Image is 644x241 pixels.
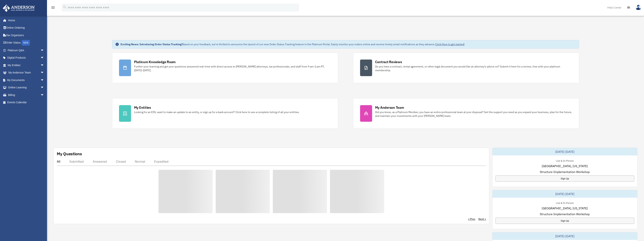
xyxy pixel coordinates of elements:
[3,24,50,32] a: Online Ordering
[375,105,404,110] div: My Anderson Team
[3,99,50,106] a: Events Calendar
[3,84,50,91] a: Online Learningarrow_drop_down
[3,69,50,77] a: My Anderson Teamarrow_drop_down
[478,217,486,221] a: Next >
[2,5,36,12] img: Anderson Advisors Platinum Portal
[375,60,402,64] div: Contract Reviews
[353,53,579,83] a: Contract Reviews Do you have a contract, rental agreement, or other legal document you would like...
[636,5,641,10] img: User Pic
[553,201,577,205] div: Live & In-Person
[40,91,48,99] span: arrow_drop_down
[121,43,182,46] strong: Exciting News: Introducing Order Status Tracking!
[116,160,126,163] div: Closed
[540,170,590,174] span: Structure Implementation Workshop
[3,54,50,62] a: Digital Productsarrow_drop_down
[40,84,48,92] span: arrow_drop_down
[40,76,48,84] span: arrow_drop_down
[3,17,48,24] a: Home
[57,151,82,157] div: My Questions
[40,69,48,77] span: arrow_drop_down
[57,160,60,163] div: All
[135,160,145,163] div: Normal
[495,175,634,182] a: Sign Up
[435,43,465,46] a: Click Here to get started!
[353,98,579,129] a: My Anderson Team Did you know, as a Platinum Member, you have an entire professional team at your...
[112,98,338,129] a: My Entities Looking for an EIN, want to make an update to an entity, or sign up for a bank accoun...
[492,232,637,240] div: [DATE]-[DATE]
[40,47,48,54] span: arrow_drop_down
[492,190,637,198] div: [DATE]-[DATE]
[468,217,475,221] a: < Prev
[3,39,50,47] a: Order StatusNEW
[134,60,176,64] div: Platinum Knowledge Room
[553,158,577,162] div: Live & In-Person
[3,31,50,39] a: Tax Organizers
[40,54,48,62] span: arrow_drop_down
[51,5,55,10] i: menu
[3,47,50,54] a: Platinum Q&Aarrow_drop_down
[375,110,572,118] div: Did you know, as a Platinum Member, you have an entire professional team at your disposal? Get th...
[495,218,634,224] a: Sign Up
[542,206,588,210] span: [GEOGRAPHIC_DATA], [US_STATE]
[154,160,168,163] div: Expedited
[112,53,338,83] a: Platinum Knowledge Room Further your learning and get your questions answered real-time with dire...
[3,91,50,99] a: Billingarrow_drop_down
[121,42,465,46] div: Based on your feedback, we're thrilled to announce the launch of our new Order Status Tracking fe...
[540,212,590,216] span: Structure Implementation Workshop
[134,65,331,72] div: Further your learning and get your questions answered real-time with direct access to [PERSON_NAM...
[69,160,84,163] div: Submitted
[40,61,48,69] span: arrow_drop_down
[22,40,30,46] div: NEW
[375,65,572,72] div: Do you have a contract, rental agreement, or other legal document you would like an attorney's ad...
[3,76,50,84] a: My Documentsarrow_drop_down
[134,105,151,110] div: My Entities
[3,61,50,69] a: My Entitiesarrow_drop_down
[134,110,300,114] div: Looking for an EIN, want to make an update to an entity, or sign up for a bank account? Click her...
[93,160,107,163] div: Answered
[63,5,67,9] i: search
[51,7,55,10] a: menu
[542,164,588,168] span: [GEOGRAPHIC_DATA], [US_STATE]
[492,148,637,155] div: [DATE]-[DATE]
